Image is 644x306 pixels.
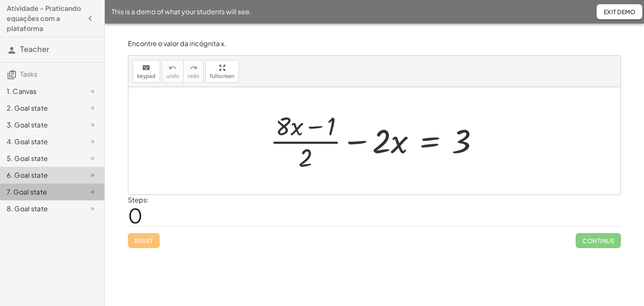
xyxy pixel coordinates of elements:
i: Task not started. [88,86,98,96]
div: 3. Goal state [7,120,74,130]
i: Task not started. [88,187,98,197]
div: 8. Goal state [7,204,74,214]
i: redo [190,63,197,73]
button: undoundo [162,60,184,83]
span: undo [166,73,179,79]
i: Task not started. [88,170,98,180]
span: redo [188,73,199,79]
p: Encontre o valor da incógnita x. [128,39,621,49]
i: Task not started. [88,204,98,214]
div: 6. Goal state [7,170,74,180]
i: Task not started. [88,120,98,130]
div: 5. Goal state [7,153,74,163]
i: keyboard [142,63,150,73]
span: Exit Demo [603,8,636,16]
div: 4. Goal state [7,137,74,147]
i: Task not started. [88,153,98,163]
span: fullscreen [210,73,234,79]
button: redoredo [183,60,204,83]
h4: Atividade - Praticando equações com a plataforma [7,3,83,34]
button: fullscreen [205,60,239,83]
div: 1. Canvas [7,86,74,96]
span: Teacher [20,44,49,54]
span: Tasks [20,70,37,78]
i: Task not started. [88,103,98,113]
span: 0 [128,202,143,228]
div: 7. Goal state [7,187,74,197]
i: Task not started. [88,137,98,147]
i: undo [169,63,177,73]
button: keyboardkeypad [132,60,160,83]
div: 2. Goal state [7,103,74,113]
button: Exit Demo [597,4,642,19]
span: This is a demo of what your students will see. [112,7,252,17]
span: keypad [137,73,156,79]
label: Steps: [128,195,149,204]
